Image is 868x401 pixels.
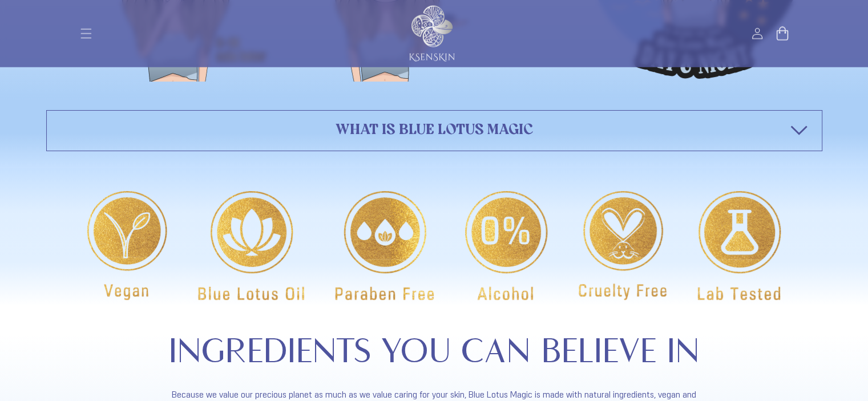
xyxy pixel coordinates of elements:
[465,191,548,300] img: Blue Lotus Magic Is Alcohol Free
[579,191,667,300] img: Blue Lotus Magic Is Cruelty Free
[697,191,781,300] img: Blue Lotus Magic Is Lab Tested
[46,334,822,368] h2: ingredients you can believe in
[87,191,167,300] img: Blue Lotus Magic Is Vegan
[198,191,304,300] img: Blue Lotus Magic Is made from Blue Lotus Oil
[74,21,99,46] summary: Menu
[335,191,434,300] img: Blue Lotus Magic Is Paraben Free
[409,6,455,62] img: KSENSKIN White Logo
[46,110,822,151] a: What is blue lotus magic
